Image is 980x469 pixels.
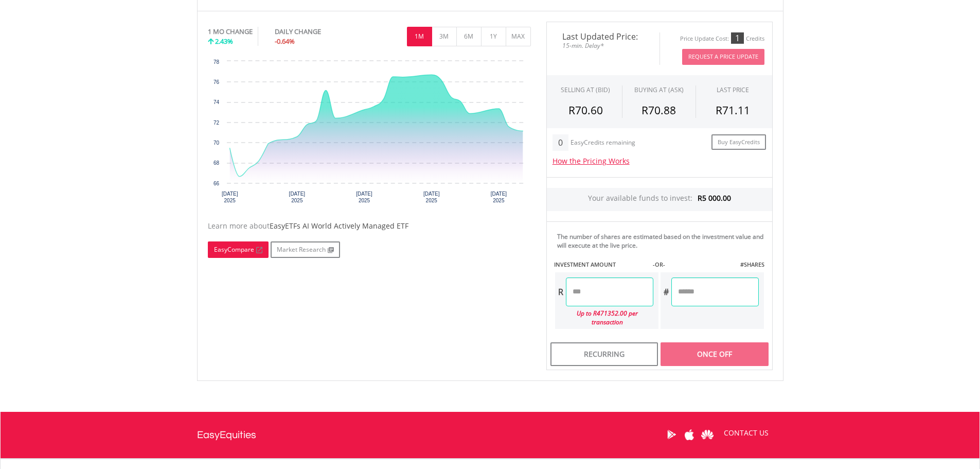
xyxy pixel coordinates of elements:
[407,27,432,46] button: 1M
[213,99,219,105] text: 74
[490,191,507,203] text: [DATE] 2025
[571,139,635,148] div: EasyCredits remaining
[208,56,531,211] svg: Interactive chart
[554,260,616,269] label: INVESTMENT AMOUNT
[270,221,408,231] span: EasyETFs AI World Actively Managed ETF
[423,191,439,203] text: [DATE] 2025
[213,140,219,146] text: 70
[213,59,219,65] text: 78
[208,27,253,37] div: 1 MO CHANGE
[642,103,676,117] span: R70.88
[663,419,681,450] a: Google Play
[740,260,764,269] label: #SHARES
[553,156,630,166] a: How the Pricing Works
[711,134,766,150] a: Buy EasyCredits
[746,35,764,43] div: Credits
[661,342,768,366] div: Once Off
[213,79,219,85] text: 76
[555,32,652,41] span: Last Updated Price:
[213,181,219,186] text: 66
[289,191,305,203] text: [DATE] 2025
[221,191,238,203] text: [DATE] 2025
[550,342,658,366] div: Recurring
[275,37,295,46] span: -0.64%
[213,160,219,166] text: 68
[208,221,531,231] div: Learn more about
[699,419,717,450] a: Huawei
[698,193,731,203] span: R5 000.00
[555,41,652,50] span: 15-min. Delay*
[555,277,566,306] div: R
[208,241,269,258] a: EasyCompare
[506,27,531,46] button: MAX
[213,120,219,126] text: 72
[653,260,665,269] label: -OR-
[547,188,772,211] div: Your available funds to invest:
[356,191,372,203] text: [DATE] 2025
[682,49,764,65] button: Request A Price Update
[481,27,506,46] button: 1Y
[555,306,653,329] div: Up to R471352.00 per transaction
[568,103,603,117] span: R70.60
[681,419,699,450] a: Apple
[275,27,355,37] div: DAILY CHANGE
[561,85,610,94] div: SELLING AT (BID)
[731,32,744,44] div: 1
[661,277,671,306] div: #
[557,232,768,250] div: The number of shares are estimated based on the investment value and will execute at the live price.
[680,35,729,43] div: Price Update Cost:
[271,241,340,258] a: Market Research
[432,27,457,46] button: 3M
[215,37,233,46] span: 2.43%
[717,419,776,447] a: CONTACT US
[634,85,684,94] span: BUYING AT (ASK)
[553,134,568,151] div: 0
[717,85,749,94] div: LAST PRICE
[716,103,750,117] span: R71.11
[208,56,531,211] div: Chart. Highcharts interactive chart.
[197,412,256,458] a: EasyEquities
[456,27,482,46] button: 6M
